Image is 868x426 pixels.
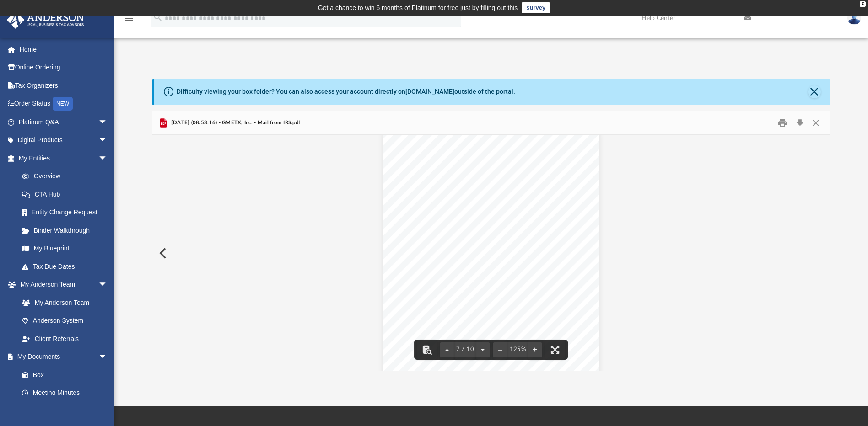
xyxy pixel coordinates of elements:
[792,116,808,130] button: Download
[405,88,454,95] a: [DOMAIN_NAME]
[318,2,518,13] div: Get a chance to win 6 months of Platinum for free just by filling out this
[507,346,528,352] div: Current zoom level
[528,340,542,360] button: Zoom in
[545,340,565,360] button: Enter fullscreen
[98,348,117,367] span: arrow_drop_down
[6,149,121,167] a: My Entitiesarrow_drop_down
[152,111,830,371] div: Preview
[4,11,87,29] img: Anderson Advisors Platinum Portal
[455,340,476,360] button: 7 / 10
[417,340,437,360] button: Toggle findbar
[13,167,121,186] a: Overview
[6,59,121,77] a: Online Ordering
[177,87,515,96] div: Difficulty viewing your box folder? You can also access your account directly on outside of the p...
[53,97,73,111] div: NEW
[6,131,121,149] a: Digital Productsarrow_drop_down
[13,257,121,276] a: Tax Due Dates
[169,119,300,127] span: [DATE] (08:53:16) - GMETX, Inc. - Mail from IRS.pdf
[847,11,861,25] img: User Pic
[522,2,550,13] a: survey
[860,1,866,7] div: close
[13,330,117,348] a: Client Referrals
[6,40,121,59] a: Home
[98,276,117,294] span: arrow_drop_down
[13,185,121,203] a: CTA Hub
[13,203,121,222] a: Entity Change Request
[808,116,824,130] button: Close
[13,366,112,384] a: Box
[6,76,121,95] a: Tax Organizers
[475,340,490,360] button: Next page
[152,135,830,371] div: File preview
[440,340,455,360] button: Previous page
[6,276,117,294] a: My Anderson Teamarrow_drop_down
[152,135,830,371] div: Document Viewer
[493,340,507,360] button: Zoom out
[13,384,117,402] a: Meeting Minutes
[153,12,163,22] i: search
[13,312,117,330] a: Anderson System
[773,116,792,130] button: Print
[455,346,476,352] span: 7 / 10
[98,149,117,168] span: arrow_drop_down
[98,113,117,132] span: arrow_drop_down
[6,348,117,366] a: My Documentsarrow_drop_down
[6,113,121,131] a: Platinum Q&Aarrow_drop_down
[124,17,135,24] a: menu
[13,240,117,258] a: My Blueprint
[98,131,117,150] span: arrow_drop_down
[13,221,121,240] a: Binder Walkthrough
[6,95,121,113] a: Order StatusNEW
[13,293,112,312] a: My Anderson Team
[152,240,172,266] button: Previous File
[808,85,821,98] button: Close
[124,13,135,24] i: menu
